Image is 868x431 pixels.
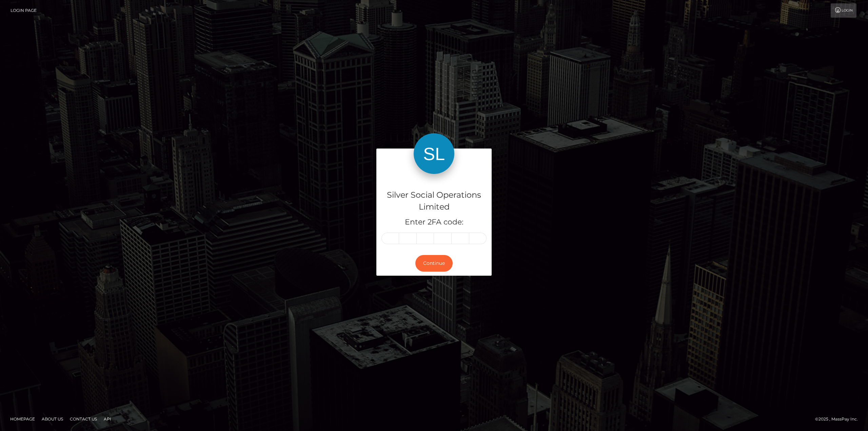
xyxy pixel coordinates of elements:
a: Login [831,3,856,18]
a: About Us [39,414,66,424]
a: Homepage [7,414,38,424]
a: API [101,414,114,424]
a: Contact Us [67,414,100,424]
img: Silver Social Operations Limited [414,133,454,174]
div: © 2025 , MassPay Inc. [815,415,863,423]
a: Login Page [11,3,37,18]
button: Continue [415,255,453,272]
h5: Enter 2FA code: [381,217,487,228]
h4: Silver Social Operations Limited [381,189,487,213]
